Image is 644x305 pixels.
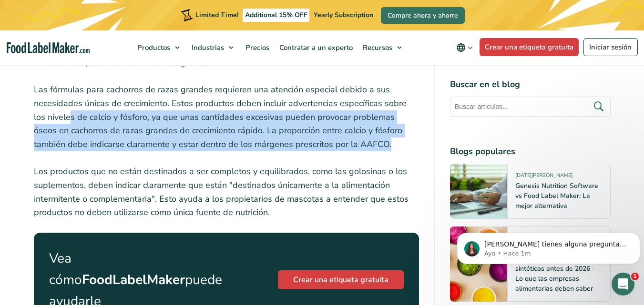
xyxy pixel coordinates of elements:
[134,43,171,52] span: Productos
[82,271,185,289] strong: FoodLabelMaker
[450,145,611,158] h4: Blogs populares
[453,213,644,279] iframe: Intercom notifications mensaje
[7,42,90,53] a: Food Label Maker homepage
[276,43,354,52] span: Contratar a un experto
[515,181,598,210] a: Genesis Nutrition Software vs Food Label Maker: La mejor alternativa
[450,38,480,57] button: Change language
[241,30,272,65] a: Precios
[195,10,238,20] span: Limited Time!
[189,43,225,52] span: Industrias
[243,43,270,52] span: Precios
[583,38,638,56] a: Iniciar sesión
[450,97,611,117] input: Buscar artículos...
[314,10,373,20] span: Yearly Subscription
[187,30,238,65] a: Industrias
[275,30,356,65] a: Contratar a un experto
[515,172,572,183] span: [DATE][PERSON_NAME]
[612,273,634,295] iframe: Intercom live chat
[450,78,611,91] h4: Buscar en el blog
[631,273,639,280] span: 1
[34,165,419,219] p: Los productos que no están destinados a ser completos y equilibrados, como las golosinas o los su...
[133,30,184,65] a: Productos
[34,83,419,151] p: Las fórmulas para cachorros de razas grandes requieren una atención especial debido a sus necesid...
[358,30,407,65] a: Recursos
[360,43,393,52] span: Recursos
[480,38,579,56] a: Crear una etiqueta gratuita
[381,7,465,24] a: Compre ahora y ahorre
[243,9,310,22] span: Additional 15% OFF
[278,270,404,289] a: Crear una etiqueta gratuita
